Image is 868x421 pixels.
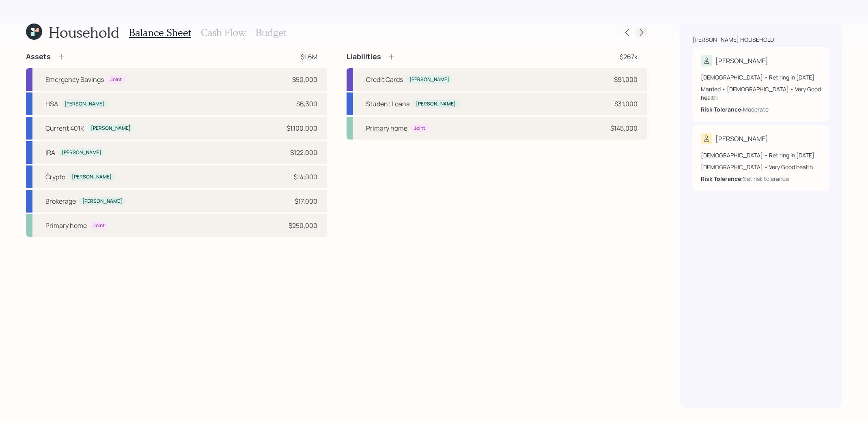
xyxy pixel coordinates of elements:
div: Set risk tolerance [743,174,789,183]
div: Joint [110,76,122,83]
div: [PERSON_NAME] [65,101,104,107]
div: $145,000 [610,123,638,133]
b: Risk Tolerance: [701,105,743,113]
div: $31,000 [614,99,638,109]
div: [PERSON_NAME] [72,174,112,180]
div: $6,300 [296,99,317,109]
div: $50,000 [292,75,317,84]
h3: Budget [256,27,286,39]
div: [PERSON_NAME] [62,149,101,156]
div: Primary home [366,123,407,133]
div: Married • [DEMOGRAPHIC_DATA] • Very Good health [701,85,821,102]
div: $1.6M [301,52,317,62]
div: $250,000 [289,221,317,230]
div: $17,000 [295,196,317,206]
b: Risk Tolerance: [701,175,743,183]
div: IRA [45,148,55,157]
div: Primary home [45,221,87,230]
div: Current 401K [45,123,84,133]
div: Joint [414,125,425,132]
div: Emergency Savings [45,75,104,84]
div: $91,000 [614,75,638,84]
div: [PERSON_NAME] [715,134,768,144]
div: [PERSON_NAME] [91,125,131,132]
div: Crypto [45,172,65,182]
h3: Balance Sheet [129,27,191,39]
h4: Liabilities [347,52,381,61]
div: [PERSON_NAME] [715,56,768,66]
h4: Assets [26,52,51,61]
div: Brokerage [45,196,76,206]
h3: Cash Flow [201,27,246,39]
div: [PERSON_NAME] household [693,36,774,44]
div: [PERSON_NAME] [409,76,449,83]
div: HSA [45,99,58,109]
div: [PERSON_NAME] [82,198,122,205]
div: [DEMOGRAPHIC_DATA] • Retiring in [DATE] [701,73,821,82]
div: [DEMOGRAPHIC_DATA] • Very Good health [701,163,821,171]
div: $1,100,000 [286,123,317,133]
div: $14,000 [294,172,317,182]
h1: Household [49,24,119,41]
div: [PERSON_NAME] [416,101,456,107]
div: Credit Cards [366,75,403,84]
div: Moderate [743,105,769,114]
div: $122,000 [290,148,317,157]
div: Joint [93,222,105,229]
div: Student Loans [366,99,409,109]
div: $267k [620,52,638,62]
div: [DEMOGRAPHIC_DATA] • Retiring in [DATE] [701,151,821,159]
